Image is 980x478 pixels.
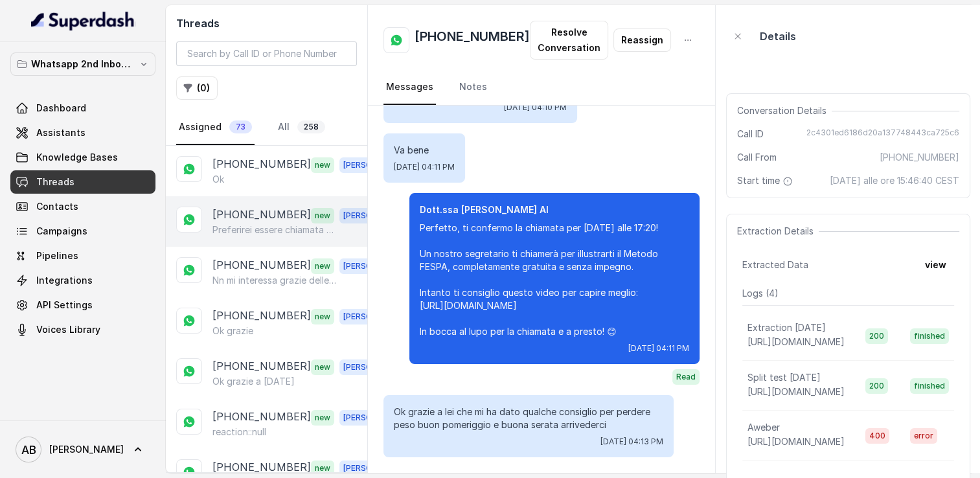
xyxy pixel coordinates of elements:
a: All258 [275,110,328,145]
span: finished [910,378,949,394]
span: [PERSON_NAME] [339,461,412,476]
a: Threads [10,170,155,194]
span: [DATE] 04:10 PM [504,102,567,113]
p: Ok grazie a [DATE] [212,375,295,388]
a: Messages [383,70,436,105]
nav: Tabs [176,110,357,145]
span: 200 [865,328,888,344]
button: Resolve Conversation [530,21,608,60]
span: [PHONE_NUMBER] [880,151,959,164]
span: 73 [229,120,252,133]
p: [PHONE_NUMBER] [212,308,311,324]
a: Knowledge Bases [10,146,155,169]
span: new [311,208,334,223]
p: [PHONE_NUMBER] [212,257,311,274]
span: Threads [36,176,74,188]
span: new [311,359,334,375]
a: [PERSON_NAME] [10,431,155,468]
span: [PERSON_NAME] [339,258,412,274]
button: (0) [176,76,218,100]
span: Pipelines [36,249,78,262]
text: AB [21,443,36,457]
span: Conversation Details [737,104,832,117]
h2: [PHONE_NUMBER] [415,27,530,53]
a: Notes [457,70,490,105]
a: Voices Library [10,318,155,341]
p: [PHONE_NUMBER] [212,207,311,223]
p: [PHONE_NUMBER] [212,358,311,375]
a: Campaigns [10,220,155,243]
p: Extraction [DATE] [747,321,826,334]
span: Extracted Data [742,258,808,271]
span: Knowledge Bases [36,151,118,164]
span: new [311,461,334,476]
a: Contacts [10,195,155,218]
span: 2c4301ed6186d20a137748443ca725c6 [806,128,959,141]
span: Voices Library [36,323,100,336]
p: Perfetto, ti confermo la chiamata per [DATE] alle 17:20! Un nostro segretario ti chiamerà per ill... [420,222,689,338]
span: Dashboard [36,102,86,115]
span: 400 [865,428,889,444]
button: Reassign [613,28,671,52]
span: error [910,428,937,444]
p: Ok [212,173,224,186]
p: Ok grazie [212,324,253,337]
span: 258 [297,120,325,133]
a: Integrations [10,269,155,292]
span: Call From [737,151,777,164]
h2: Threads [176,16,357,31]
span: 200 [865,378,888,394]
span: [DATE] alle ore 15:46:40 CEST [830,174,959,187]
p: [PHONE_NUMBER] [212,156,311,173]
span: Campaigns [36,225,87,238]
img: light.svg [31,10,135,31]
span: [PERSON_NAME] [339,359,412,375]
p: Dott.ssa [PERSON_NAME] AI [420,203,689,216]
span: [PERSON_NAME] [339,410,412,426]
button: view [917,253,954,277]
a: API Settings [10,293,155,317]
span: [PERSON_NAME] [49,443,124,456]
p: [PHONE_NUMBER] [212,459,311,476]
span: [URL][DOMAIN_NAME] [747,336,845,347]
button: Whatsapp 2nd Inbound BM5 [10,52,155,76]
a: Pipelines [10,244,155,267]
span: Assistants [36,126,85,139]
span: [PERSON_NAME] [339,309,412,324]
span: finished [910,328,949,344]
span: new [311,309,334,324]
span: Call ID [737,128,764,141]
nav: Tabs [383,70,700,105]
a: Assistants [10,121,155,144]
span: Start time [737,174,795,187]
p: Ok grazie a lei che mi ha dato qualche consiglio per perdere peso buon pomeriggio e buona serata ... [394,405,663,431]
span: [PERSON_NAME] [339,208,412,223]
p: Nn mi interessa grazie delle informazioni [212,274,337,287]
span: [DATE] 04:13 PM [600,437,663,447]
span: [URL][DOMAIN_NAME] [747,436,845,447]
span: Contacts [36,200,78,213]
p: Preferirei essere chiamata da una donna [212,223,337,236]
p: Details [760,28,796,44]
a: Assigned73 [176,110,255,145]
p: [PHONE_NUMBER] [212,409,311,426]
span: Read [672,369,700,385]
p: Whatsapp 2nd Inbound BM5 [31,56,135,72]
p: reaction::null [212,426,266,438]
span: API Settings [36,299,93,312]
span: [PERSON_NAME] [339,157,412,173]
p: Logs ( 4 ) [742,287,954,300]
input: Search by Call ID or Phone Number [176,41,357,66]
span: new [311,258,334,274]
span: Integrations [36,274,93,287]
span: [DATE] 04:11 PM [628,343,689,354]
span: new [311,157,334,173]
p: Aweber [747,421,780,434]
span: Extraction Details [737,225,819,238]
p: Va bene [394,144,455,157]
a: Dashboard [10,97,155,120]
p: Split test [DATE] [747,371,821,384]
span: new [311,410,334,426]
span: [DATE] 04:11 PM [394,162,455,172]
span: [URL][DOMAIN_NAME] [747,386,845,397]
